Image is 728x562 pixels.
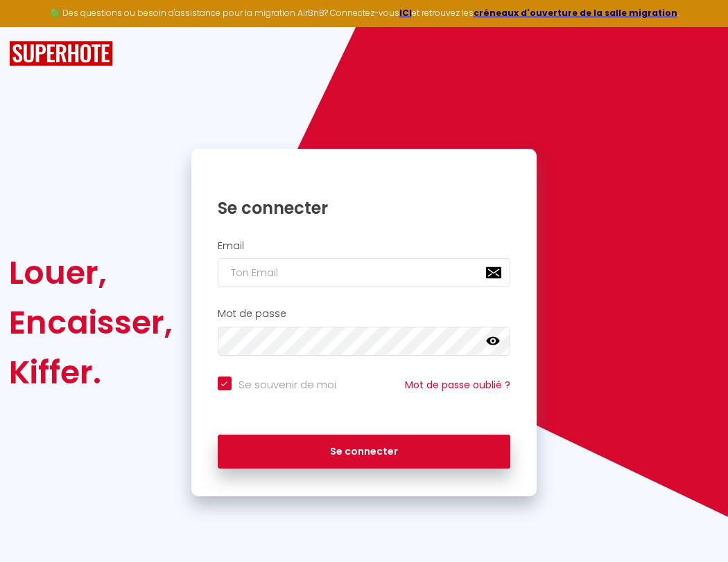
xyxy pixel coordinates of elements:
[218,197,511,219] h1: Se connecter
[9,248,173,298] div: Louer,
[9,347,173,397] div: Kiffer.
[9,298,173,347] div: Encaisser,
[218,258,511,287] input: Ton Email
[474,7,677,19] a: créneaux d'ouverture de la salle migration
[399,7,412,19] a: ICI
[405,378,510,392] a: Mot de passe oublié ?
[218,240,511,252] h2: Email
[9,41,113,66] img: SuperHote logo
[218,308,511,320] h2: Mot de passe
[218,435,511,469] button: Se connecter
